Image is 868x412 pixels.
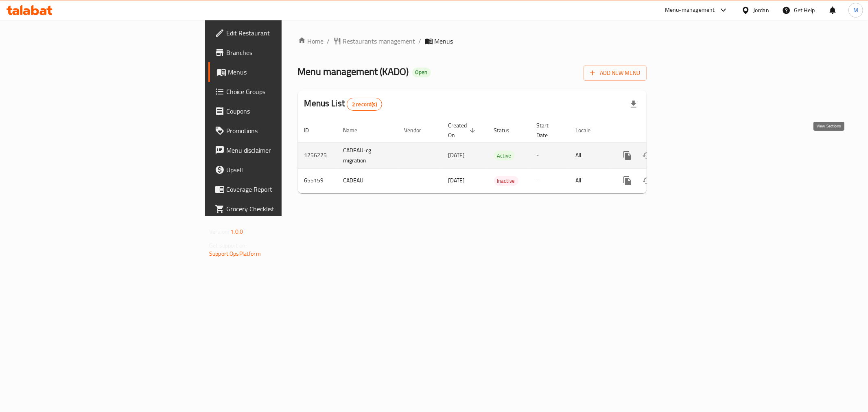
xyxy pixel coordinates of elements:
[230,226,243,237] span: 1.0.0
[347,98,382,111] div: Total records count
[209,226,229,237] span: Version:
[343,36,415,46] span: Restaurants management
[226,165,343,175] span: Upsell
[618,171,637,191] button: more
[208,101,350,121] a: Coupons
[226,145,343,155] span: Menu disclaimer
[337,168,398,193] td: CADEAU
[209,240,247,251] span: Get support on:
[208,121,350,140] a: Promotions
[208,199,350,219] a: Grocery Checklist
[404,125,432,135] span: Vendor
[208,23,350,43] a: Edit Restaurant
[448,121,478,140] span: Created On
[209,248,261,259] a: Support.OpsPlatform
[298,62,409,81] span: Menu management ( KADO )
[343,125,368,135] span: Name
[304,97,382,111] h2: Menus List
[637,146,657,165] button: Change Status
[226,106,343,116] span: Coupons
[208,180,350,199] a: Coverage Report
[448,175,465,186] span: [DATE]
[537,121,560,140] span: Start Date
[637,171,657,191] button: Change Status
[412,68,431,77] div: Open
[226,87,343,96] span: Choice Groups
[618,146,637,165] button: more
[419,36,422,46] li: /
[530,168,569,193] td: -
[337,142,398,168] td: CADEAU-cg migration
[611,118,702,143] th: Actions
[494,125,520,135] span: Status
[665,5,715,15] div: Menu-management
[494,151,515,160] span: Active
[298,36,647,46] nav: breadcrumb
[753,6,769,15] div: Jordan
[494,176,518,186] span: Inactive
[208,160,350,180] a: Upsell
[435,36,453,46] span: Menus
[208,43,350,62] a: Branches
[530,142,569,168] td: -
[494,151,515,160] div: Active
[226,184,343,194] span: Coverage Report
[304,125,320,135] span: ID
[412,69,431,76] span: Open
[448,150,465,160] span: [DATE]
[584,66,647,81] button: Add New Menu
[208,62,350,82] a: Menus
[298,118,702,193] table: enhanced table
[208,82,350,101] a: Choice Groups
[208,140,350,160] a: Menu disclaimer
[226,28,343,38] span: Edit Restaurant
[569,142,611,168] td: All
[590,68,640,78] span: Add New Menu
[228,67,343,77] span: Menus
[347,101,382,108] span: 2 record(s)
[226,48,343,57] span: Branches
[226,204,343,214] span: Grocery Checklist
[333,36,415,46] a: Restaurants management
[569,168,611,193] td: All
[576,125,601,135] span: Locale
[226,126,343,136] span: Promotions
[853,6,858,15] span: M
[624,94,643,114] div: Export file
